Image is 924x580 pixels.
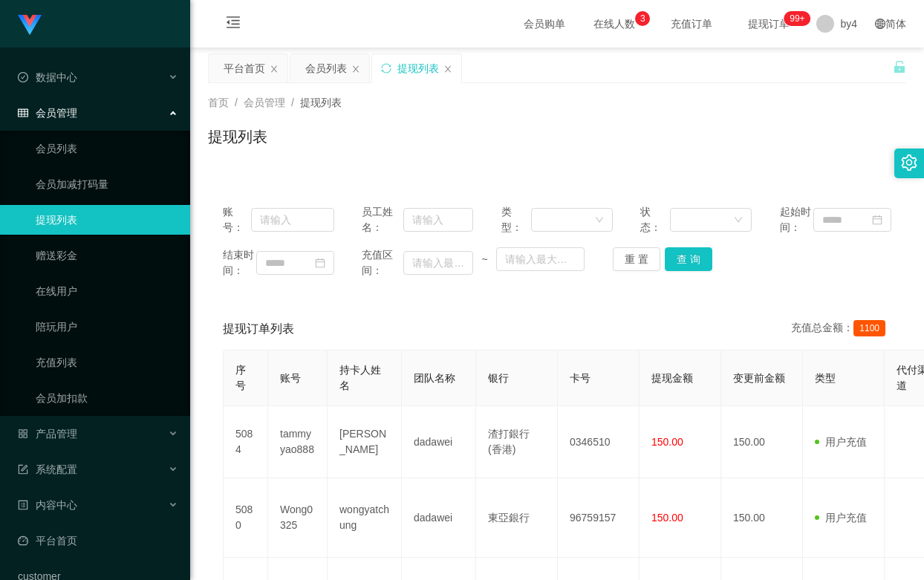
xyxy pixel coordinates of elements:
input: 请输入最大值为 [496,247,585,271]
span: 账号： [223,204,251,235]
div: 平台首页 [224,54,265,82]
span: 银行 [488,372,509,384]
i: 图标: calendar [315,258,325,268]
td: 150.00 [721,406,803,478]
td: wongyatchung [328,478,402,558]
i: 图标: unlock [893,60,906,74]
span: 会员管理 [18,107,77,119]
span: 在线人数 [586,19,642,29]
td: 5084 [224,406,268,478]
span: 提现金额 [651,372,693,384]
span: 1100 [853,320,885,336]
span: 提现订单列表 [223,320,294,338]
td: 東亞銀行 [476,478,558,558]
td: tammyyao888 [268,406,328,478]
a: 会员加扣款 [36,383,178,413]
a: 陪玩用户 [36,312,178,342]
span: 团队名称 [414,372,455,384]
span: 序号 [235,364,246,391]
span: 数据中心 [18,71,77,83]
a: 充值列表 [36,348,178,377]
i: 图标: table [18,108,28,118]
span: 起始时间： [780,204,813,235]
span: 会员管理 [244,97,285,108]
span: 充值订单 [663,19,720,29]
span: / [235,97,238,108]
span: 类型： [501,204,531,235]
div: 提现列表 [397,54,439,82]
sup: 3 [635,11,650,26]
td: dadawei [402,478,476,558]
i: 图标: appstore-o [18,429,28,439]
sup: 333 [784,11,810,26]
td: 渣打銀行 (香港) [476,406,558,478]
span: 卡号 [570,372,590,384]
div: 充值总金额： [791,320,891,338]
span: 持卡人姓名 [339,364,381,391]
a: 在线用户 [36,276,178,306]
i: 图标: setting [901,154,917,171]
td: [PERSON_NAME] [328,406,402,478]
i: 图标: check-circle-o [18,72,28,82]
span: 内容中心 [18,499,77,511]
span: 状态： [640,204,670,235]
span: 类型 [815,372,836,384]
span: 首页 [208,97,229,108]
i: 图标: down [595,215,604,226]
span: 用户充值 [815,512,867,524]
span: 充值区间： [362,247,403,278]
input: 请输入最小值为 [403,251,473,275]
td: 96759157 [558,478,640,558]
span: 用户充值 [815,436,867,448]
td: 0346510 [558,406,640,478]
span: 产品管理 [18,428,77,440]
input: 请输入 [251,208,334,232]
a: 提现列表 [36,205,178,235]
input: 请输入 [403,208,473,232]
i: 图标: menu-fold [208,1,258,48]
span: 变更前金额 [733,372,785,384]
i: 图标: sync [381,63,391,74]
span: 150.00 [651,512,683,524]
span: 结束时间： [223,247,256,278]
i: 图标: close [351,65,360,74]
a: 会员列表 [36,134,178,163]
a: 图标: dashboard平台首页 [18,526,178,555]
span: 150.00 [651,436,683,448]
i: 图标: close [443,65,452,74]
i: 图标: global [875,19,885,29]
td: 150.00 [721,478,803,558]
span: 员工姓名： [362,204,403,235]
a: 会员加减打码量 [36,169,178,199]
button: 重 置 [613,247,660,271]
span: 系统配置 [18,463,77,475]
img: logo.9652507e.png [18,15,42,36]
span: ~ [473,252,495,267]
i: 图标: form [18,464,28,475]
i: 图标: down [734,215,743,226]
span: / [291,97,294,108]
span: 账号 [280,372,301,384]
span: 提现订单 [741,19,797,29]
a: 赠送彩金 [36,241,178,270]
div: 会员列表 [305,54,347,82]
h1: 提现列表 [208,126,267,148]
td: dadawei [402,406,476,478]
i: 图标: profile [18,500,28,510]
i: 图标: close [270,65,279,74]
td: Wong0325 [268,478,328,558]
td: 5080 [224,478,268,558]
span: 提现列表 [300,97,342,108]
p: 3 [640,11,645,26]
i: 图标: calendar [872,215,882,225]
button: 查 询 [665,247,712,271]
